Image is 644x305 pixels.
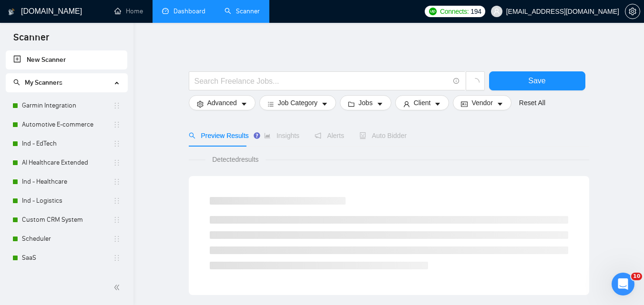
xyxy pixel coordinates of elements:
span: Job Category [278,98,317,108]
a: setting [625,8,640,15]
span: 194 [470,6,481,17]
span: caret-down [497,100,503,108]
li: Garmin Integration [6,96,127,115]
button: setting [625,4,640,19]
span: setting [197,100,204,108]
span: Detected results [205,154,265,165]
span: holder [113,216,121,224]
button: userClientcaret-down [395,95,450,110]
button: folderJobscaret-down [340,95,391,110]
a: Garmin Integration [22,96,113,115]
a: homeHome [114,7,143,15]
span: Preview Results [189,132,249,139]
a: SaaS [22,248,113,267]
span: notification [315,132,321,139]
span: 10 [631,273,642,280]
span: My Scanners [13,79,62,87]
li: Ind - Healthcare [6,172,127,191]
a: dashboardDashboard [162,7,205,15]
span: double-left [113,283,123,292]
a: Ind - EdTech [22,134,113,153]
span: holder [113,102,121,109]
li: Ind - E-commerce [6,267,127,286]
a: Custom CRM System [22,210,113,229]
a: searchScanner [225,7,260,15]
span: caret-down [377,100,383,108]
span: area-chart [264,132,271,139]
span: My Scanners [25,79,62,87]
span: caret-down [321,100,328,108]
a: AI Healthcare Extended [22,153,113,172]
span: folder [348,100,355,108]
span: holder [113,235,121,243]
span: bars [267,100,274,108]
span: holder [113,197,121,205]
span: info-circle [453,78,460,84]
span: Auto Bidder [359,132,407,139]
li: SaaS [6,248,127,267]
a: Scheduler [22,229,113,248]
span: Client [414,98,431,108]
li: Scheduler [6,229,127,248]
span: Vendor [471,98,492,108]
span: user [403,100,410,108]
span: robot [359,132,366,139]
span: Jobs [358,98,373,108]
span: holder [113,159,121,167]
span: holder [113,178,121,186]
span: holder [113,140,121,148]
li: Custom CRM System [6,210,127,229]
li: Automotive E-commerce [6,115,127,134]
button: Save [489,71,585,90]
button: idcardVendorcaret-down [453,95,511,110]
span: search [13,79,20,86]
li: Ind - EdTech [6,134,127,153]
button: barsJob Categorycaret-down [259,95,336,110]
li: AI Healthcare Extended [6,153,127,172]
span: caret-down [434,100,441,108]
span: idcard [461,100,468,108]
button: settingAdvancedcaret-down [189,95,256,110]
a: Ind - Logistics [22,191,113,210]
a: Ind - Healthcare [22,172,113,191]
span: Advanced [207,98,237,108]
input: Search Freelance Jobs... [194,75,449,87]
span: Connects: [440,6,469,17]
img: upwork-logo.png [429,8,437,15]
span: Scanner [6,30,57,50]
span: Save [528,75,545,87]
span: caret-down [241,100,247,108]
span: Alerts [315,132,344,139]
a: New Scanner [13,50,120,69]
li: New Scanner [6,50,127,69]
a: Automotive E-commerce [22,115,113,134]
div: Tooltip anchor [253,131,261,140]
span: search [189,132,195,139]
span: user [493,8,500,15]
span: setting [625,8,640,15]
span: holder [113,121,121,128]
li: Ind - Logistics [6,191,127,210]
img: logo [8,4,15,20]
iframe: Intercom live chat [612,273,634,295]
span: Insights [264,132,299,139]
a: Reset All [519,98,545,108]
span: holder [113,254,121,262]
span: loading [471,78,480,87]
